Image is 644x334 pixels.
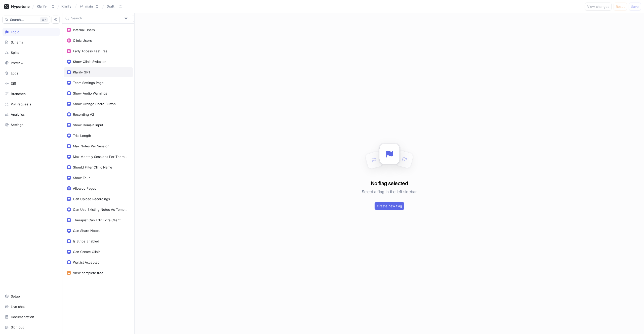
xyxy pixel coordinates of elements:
[11,112,25,116] div: Analytics
[40,17,48,22] div: K
[73,70,90,74] div: Klarify GPT
[3,16,50,24] button: Search...K
[73,102,116,106] div: Show Orange Share Button
[11,40,23,44] div: Schema
[73,144,109,148] div: Max Notes Per Session
[61,5,71,8] span: Klarify
[73,218,128,222] div: Therapist Can Edit Extra Client Fields
[377,204,402,207] span: Create new flag
[631,5,639,8] span: Save
[73,28,95,32] div: Internal Users
[73,91,107,95] div: Show Audio Warnings
[11,92,26,96] div: Branches
[105,2,125,11] button: Draft
[85,4,93,9] div: main
[11,102,31,106] div: Pull requests
[73,176,90,180] div: Show Tour
[3,313,60,321] a: Documentation
[73,81,104,85] div: Team Settings Page
[107,4,114,9] div: Draft
[73,207,128,212] div: Can Use Existing Notes As Template References
[585,3,612,11] button: View changes
[362,187,417,196] h5: Select a flag in the left sidebar
[614,3,627,11] button: Reset
[629,3,641,11] button: Save
[73,38,92,43] div: Clinic Users
[11,315,34,319] div: Documentation
[371,180,408,187] h3: No flag selected
[73,250,100,254] div: Can Create Clinic
[35,2,57,11] button: Klarify
[73,186,96,190] div: Allowed Pages
[73,155,128,159] div: Max Monthly Sessions Per Therapist
[73,134,91,138] div: Trial Length
[73,197,110,201] div: Can Upload Recordings
[73,165,112,169] div: Should Filter Clinic Name
[587,5,609,8] span: View changes
[71,16,122,21] input: Search...
[11,61,23,65] div: Preview
[11,123,23,127] div: Settings
[11,294,20,298] div: Setup
[10,18,24,21] span: Search...
[11,305,25,309] div: Live chat
[11,51,19,55] div: Splits
[77,2,101,11] button: main
[73,229,100,233] div: Can Share Notes
[73,239,99,243] div: Is Stripe Enabled
[73,260,100,264] div: Waitlist Accepted
[73,112,94,116] div: Recording V2
[73,271,103,275] div: View complete tree
[73,49,107,53] div: Early Access Features
[37,4,47,9] div: Klarify
[73,123,103,127] div: Show Domain Input
[11,30,19,34] div: Logic
[73,60,106,64] div: Show Clinic Switcher
[11,325,24,329] div: Sign out
[11,71,18,75] div: Logs
[616,5,625,8] span: Reset
[11,81,16,86] div: Diff
[375,202,404,210] button: Create new flag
